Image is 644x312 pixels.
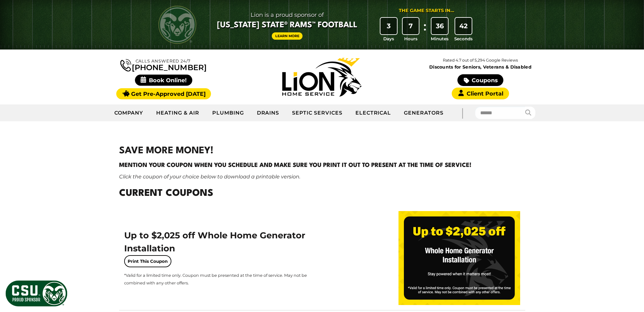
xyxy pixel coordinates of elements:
a: Drains [251,105,286,121]
h2: Current Coupons [119,187,525,201]
a: Get Pre-Approved [DATE] [116,88,211,99]
a: Company [108,105,150,121]
a: Learn More [272,32,303,40]
em: Click the coupon of your choice below to download a printable version. [119,174,300,180]
div: The Game Starts in... [399,7,454,14]
span: [US_STATE] State® Rams™ Football [217,20,357,31]
a: [PHONE_NUMBER] [120,58,207,71]
div: 7 [403,18,419,34]
p: Rated 4.7 out of 5,294 Google Reviews [401,57,559,64]
h4: Mention your coupon when you schedule and make sure you print it out to present at the time of se... [119,161,525,170]
a: Print This Coupon [124,255,171,267]
a: Plumbing [206,105,251,121]
span: *Valid for a limited time only. Coupon must be presented at the time of service. May not be combi... [124,273,307,285]
a: Client Portal [452,88,509,99]
a: Septic Services [286,105,349,121]
div: 36 [431,18,448,34]
img: CSU Sponsor Badge [5,280,68,307]
span: Up to $2,025 off Whole Home Generator Installation [124,230,305,254]
span: Hours [404,36,418,42]
span: Discounts for Seniors, Veterans & Disabled [403,65,558,69]
img: up-to-2025-off-generator.png.webp [399,211,520,305]
span: Lion is a proud sponsor of [217,10,357,20]
a: Coupons [457,74,503,86]
div: 3 [380,18,397,34]
img: CSU Rams logo [158,6,196,44]
div: 42 [455,18,472,34]
span: Minutes [431,36,449,42]
div: : [422,18,428,42]
strong: SAVE MORE MONEY! [119,146,214,156]
span: Days [383,36,394,42]
img: Lion Home Service [282,58,361,96]
div: | [450,104,475,121]
span: Seconds [454,36,473,42]
a: Heating & Air [150,105,206,121]
a: Generators [398,105,450,121]
a: Electrical [349,105,398,121]
span: Book Online! [135,75,192,86]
